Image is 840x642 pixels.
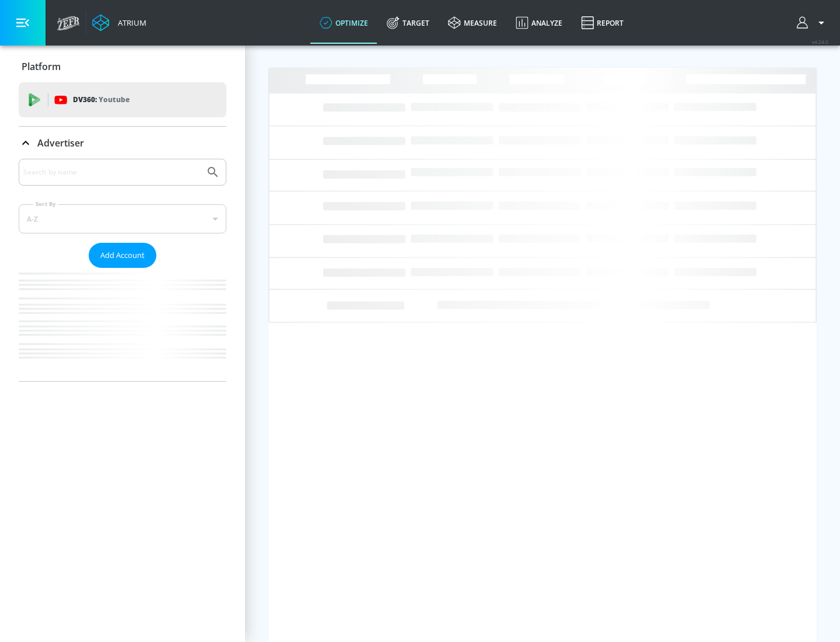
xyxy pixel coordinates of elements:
div: Advertiser [19,159,226,381]
p: Youtube [99,93,129,106]
p: Advertiser [37,137,84,149]
div: Advertiser [19,127,226,159]
a: Analyze [506,2,572,44]
a: Report [572,2,633,44]
p: Platform [22,60,61,73]
span: v 4.24.0 [812,39,828,45]
p: DV360: [73,93,129,106]
a: Target [377,2,439,44]
div: Atrium [113,18,146,28]
button: Add Account [89,243,156,268]
label: Sort By [33,200,58,208]
a: optimize [310,2,377,44]
div: DV360: Youtube [19,82,226,117]
span: Add Account [100,249,145,262]
input: Search by name [23,165,200,180]
a: measure [439,2,506,44]
div: Platform [19,50,226,83]
a: Atrium [92,14,146,32]
nav: list of Advertiser [19,268,226,381]
div: A-Z [19,204,226,233]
